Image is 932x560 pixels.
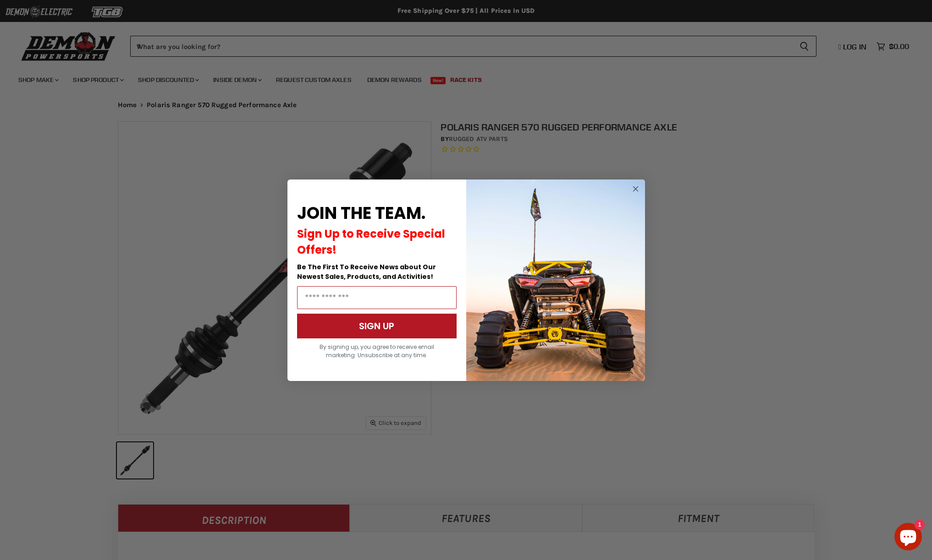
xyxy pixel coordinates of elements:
[892,523,925,553] inbox-online-store-chat: Shopify online store chat
[297,314,457,338] button: SIGN UP
[630,183,641,195] button: Close dialog
[297,201,425,225] span: JOIN THE TEAM.
[297,226,445,257] span: Sign Up to Receive Special Offers!
[297,286,457,309] input: Email Address
[297,262,436,281] span: Be The First To Receive News about Our Newest Sales, Products, and Activities!
[466,179,645,381] img: a9095488-b6e7-41ba-879d-588abfab540b.jpeg
[320,343,434,359] span: By signing up, you agree to receive email marketing. Unsubscribe at any time.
